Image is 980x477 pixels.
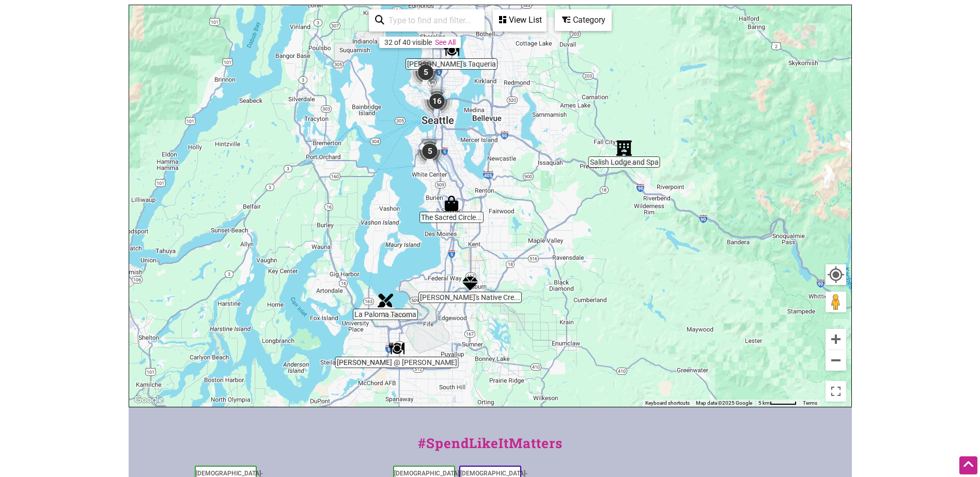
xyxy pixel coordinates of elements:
div: Category [556,10,611,30]
div: La Paloma Tacoma [374,289,397,312]
input: Type to find and filter... [384,10,478,30]
span: Map data ©2025 Google [696,400,752,406]
button: Your Location [826,264,846,285]
img: Google [132,393,166,407]
div: See a list of the visible businesses [493,9,547,31]
button: Map Scale: 5 km per 48 pixels [755,400,800,407]
button: Toggle fullscreen view [825,380,847,402]
a: Terms [803,400,817,406]
button: Keyboard shortcuts [645,400,690,407]
div: Type to search and filter [369,9,485,31]
div: #SpendLikeItMatters [129,433,852,464]
div: Nita's Native Creations [458,272,482,295]
div: View List [494,10,546,30]
div: 32 of 40 visible [384,38,432,46]
div: Scroll Back to Top [959,456,977,474]
div: 16 [417,82,457,121]
button: Zoom out [826,350,846,371]
div: Filter by category [555,9,612,31]
a: Open this area in Google Maps (opens a new window) [132,393,166,407]
span: 5 km [758,400,770,406]
div: Tibbitts @ Fern Hill [385,337,409,360]
div: 5 [410,132,449,171]
div: 5 [406,53,445,92]
div: The Sacred Circle Gift Shop [440,192,463,215]
a: See All [435,38,456,46]
div: Salish Lodge and Spa [612,136,636,160]
div: José's Taqueria [440,38,463,62]
button: Zoom in [826,329,846,349]
button: Drag Pegman onto the map to open Street View [826,292,846,312]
